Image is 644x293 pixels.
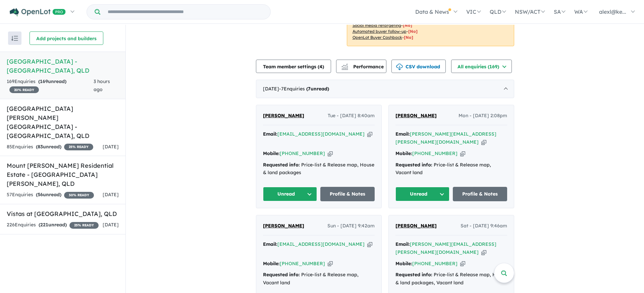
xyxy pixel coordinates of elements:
strong: Requested info: [263,162,300,168]
a: [PERSON_NAME][EMAIL_ADDRESS][PERSON_NAME][DOMAIN_NAME] [395,131,496,145]
button: Copy [328,260,333,267]
button: Performance [336,60,386,73]
button: Copy [460,260,465,267]
span: 25 % READY [64,144,93,150]
strong: ( unread) [36,192,61,198]
span: 169 [40,78,48,84]
span: Sat - [DATE] 9:46am [461,222,507,230]
img: line-chart.svg [341,64,347,67]
button: Add projects and builders [30,31,103,45]
span: [No] [403,23,412,28]
span: Performance [342,64,384,70]
span: - 7 Enquir ies [279,86,329,92]
div: Price-list & Release map, House & land packages [263,161,375,177]
span: [DATE] [103,192,119,198]
div: [DATE] [256,80,514,98]
button: Copy [367,241,372,248]
a: [PHONE_NUMBER] [280,261,325,267]
div: 169 Enquir ies [7,78,94,94]
span: 20 % READY [9,86,39,93]
a: Profile & Notes [320,187,375,201]
u: Automated buyer follow-up [353,29,407,34]
a: [PERSON_NAME] [395,112,437,120]
a: [PERSON_NAME] [263,222,304,230]
button: Copy [328,150,333,157]
a: [PERSON_NAME] [263,112,304,120]
button: All enquiries (169) [451,60,512,73]
strong: Mobile: [395,150,412,156]
img: sort.svg [11,36,18,41]
strong: Requested info: [263,272,300,278]
button: Copy [367,131,372,138]
img: bar-chart.svg [341,66,348,70]
span: 3 hours ago [94,78,110,92]
a: [PHONE_NUMBER] [412,261,458,267]
span: 25 % READY [69,222,99,229]
strong: Mobile: [263,150,280,156]
strong: Requested info: [395,162,432,168]
strong: ( unread) [306,86,329,92]
span: 83 [38,144,43,150]
strong: ( unread) [39,222,67,228]
span: [No] [404,35,413,40]
div: 57 Enquir ies [7,191,94,199]
img: Openlot PRO Logo White [10,8,66,16]
span: alexl@ke... [599,8,626,15]
div: Price-list & Release map, Vacant land [395,161,507,177]
h5: [GEOGRAPHIC_DATA] - [GEOGRAPHIC_DATA] , QLD [7,57,119,75]
strong: Email: [263,241,277,247]
button: Team member settings (4) [256,60,331,73]
a: [PERSON_NAME] [395,222,437,230]
a: [EMAIL_ADDRESS][DOMAIN_NAME] [277,131,365,137]
div: Price-list & Release map, Vacant land [263,271,375,287]
span: [DATE] [103,222,119,228]
strong: Email: [395,131,410,137]
a: [EMAIL_ADDRESS][DOMAIN_NAME] [277,241,365,247]
span: [No] [408,29,418,34]
button: Copy [460,150,465,157]
span: 7 [308,86,311,92]
button: Copy [481,249,486,256]
a: [PHONE_NUMBER] [412,150,458,156]
button: Copy [481,139,486,146]
u: Social media retargeting [353,23,401,28]
input: Try estate name, suburb, builder or developer [102,5,269,19]
h5: Mount [PERSON_NAME] Residential Estate - [GEOGRAPHIC_DATA][PERSON_NAME] , QLD [7,161,119,188]
span: 4 [319,64,322,70]
strong: Email: [263,131,277,137]
button: Unread [263,187,317,201]
strong: ( unread) [36,144,61,150]
div: 226 Enquir ies [7,221,99,229]
strong: Requested info: [395,272,432,278]
span: Mon - [DATE] 2:08pm [459,112,507,120]
span: Tue - [DATE] 8:40am [328,112,375,120]
strong: ( unread) [38,78,66,84]
span: [PERSON_NAME] [395,223,437,229]
h5: Vistas at [GEOGRAPHIC_DATA] , QLD [7,209,119,218]
span: [DATE] [103,144,119,150]
span: 221 [40,222,48,228]
button: Unread [395,187,450,201]
span: [PERSON_NAME] [395,113,437,119]
button: CSV download [391,60,446,73]
a: [PHONE_NUMBER] [280,150,325,156]
strong: Email: [395,241,410,247]
span: 30 % READY [64,192,94,199]
a: [PERSON_NAME][EMAIL_ADDRESS][PERSON_NAME][DOMAIN_NAME] [395,241,496,255]
a: Profile & Notes [453,187,507,201]
span: 56 [38,192,43,198]
div: Price-list & Release map, House & land packages, Vacant land [395,271,507,287]
span: [PERSON_NAME] [263,113,304,119]
h5: [GEOGRAPHIC_DATA] [PERSON_NAME][GEOGRAPHIC_DATA] - [GEOGRAPHIC_DATA] , QLD [7,104,119,140]
strong: Mobile: [395,261,412,267]
strong: Mobile: [263,261,280,267]
img: download icon [396,64,403,70]
u: OpenLot Buyer Cashback [353,35,402,40]
div: 85 Enquir ies [7,143,93,151]
span: [PERSON_NAME] [263,223,304,229]
span: Sun - [DATE] 9:42am [327,222,375,230]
